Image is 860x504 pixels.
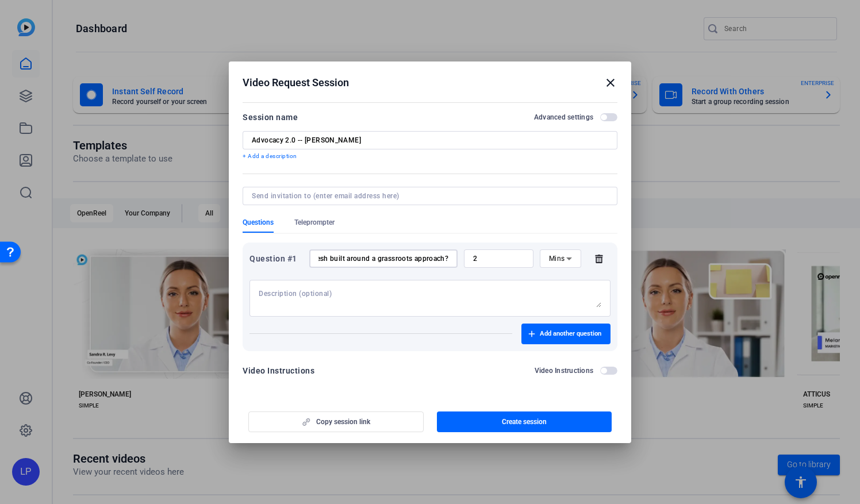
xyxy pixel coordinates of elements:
mat-icon: close [604,76,617,90]
span: Mins [549,255,565,263]
span: Teleprompter [294,218,335,227]
button: Add another question [521,324,611,344]
span: Questions [243,218,274,227]
div: Session name [243,110,298,124]
input: Enter Session Name [252,136,608,145]
h2: Advanced settings [534,113,593,122]
div: Video Instructions [243,364,314,378]
input: Time [473,254,524,263]
button: Create session [437,411,612,432]
input: Enter your question here [318,254,448,263]
p: + Add a description [243,152,617,161]
span: Add another question [540,329,601,338]
div: Video Request Session [243,76,617,90]
span: Create session [502,417,547,426]
div: Question #1 [249,252,303,266]
h2: Video Instructions [535,366,594,375]
input: Send invitation to (enter email address here) [252,191,604,201]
